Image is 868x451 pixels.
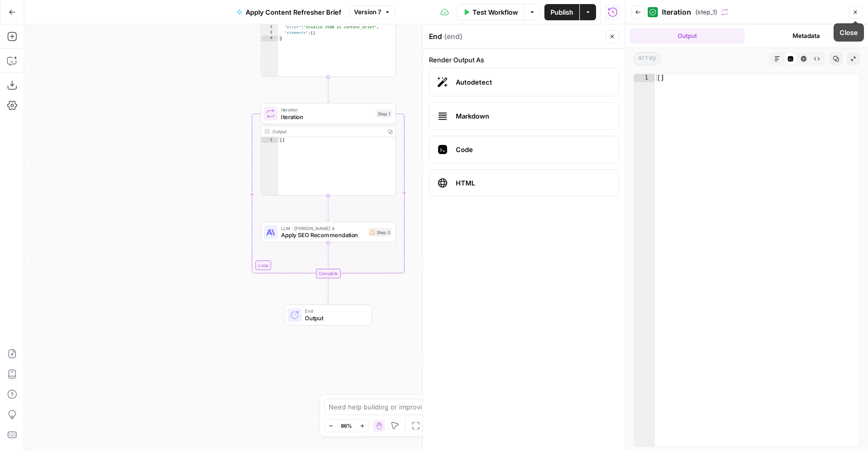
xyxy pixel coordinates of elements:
[261,222,396,243] div: LLM · [PERSON_NAME] 4Apply SEO RecommendationStep 3
[281,225,365,232] span: LLM · [PERSON_NAME] 4
[457,4,524,20] button: Test Workflow
[261,269,396,278] div: Complete
[341,422,352,430] span: 86%
[550,7,573,17] span: Publish
[315,269,340,278] div: Complete
[281,106,373,114] span: Iteration
[261,35,279,41] div: 4
[327,278,329,304] g: Edge from step_1-iteration-end to end
[354,8,381,17] span: Version 7
[456,178,610,188] span: HTML
[629,28,745,44] button: Output
[261,30,279,35] div: 3
[327,196,329,221] g: Edge from step_1 to step_3
[368,228,391,237] div: Step 3
[695,8,717,17] span: ( step_1 )
[634,74,655,82] div: 1
[261,137,279,143] div: 1
[349,6,395,19] button: Version 7
[376,109,392,117] div: Step 1
[544,4,579,20] button: Publish
[456,111,610,121] span: Markdown
[281,231,365,240] span: Apply SEO Recommendation
[272,128,382,135] div: Output
[261,305,396,325] div: EndOutput
[634,52,661,65] span: array
[472,7,518,17] span: Test Workflow
[456,144,610,155] span: Code
[662,7,691,17] span: Iteration
[246,7,341,17] span: Apply Content Refresher Brief
[261,103,396,196] div: LoopIterationIterationStep 1Output[]
[305,314,364,322] span: Output
[429,55,619,65] label: Render Output As
[327,77,329,102] g: Edge from step_4 to step_1
[281,112,373,121] span: Iteration
[429,31,603,42] div: End
[305,308,364,315] span: End
[444,31,462,42] span: ( end )
[261,24,279,30] div: 2
[749,28,864,44] button: Metadata
[456,77,610,87] span: Autodetect
[230,4,347,20] button: Apply Content Refresher Brief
